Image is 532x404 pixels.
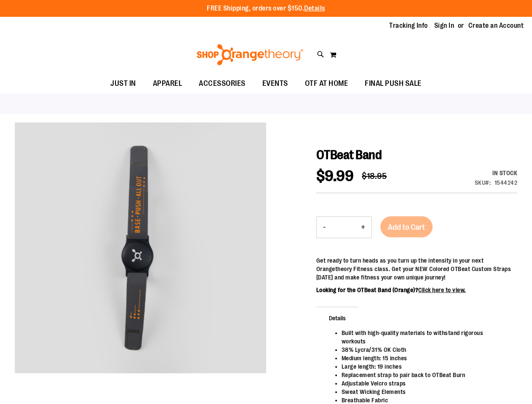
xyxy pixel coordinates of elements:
[495,178,518,187] div: 1544242
[365,74,422,93] span: FINAL PUSH SALE
[190,74,254,93] a: ACCESSORIES
[207,4,325,13] p: FREE Shipping, orders over $150.
[342,379,509,388] li: Adjustable Velcro straps
[297,74,357,93] a: OTF AT HOME
[418,287,466,293] a: Click here to view.
[304,5,325,12] a: Details
[305,74,348,93] span: OTF AT HOME
[356,74,430,93] a: FINAL PUSH SALE
[110,74,136,93] span: JUST IN
[434,21,454,30] a: Sign In
[316,148,382,162] span: OTBeat Band
[355,217,372,238] button: Increase product quantity
[254,74,297,93] a: EVENTS
[362,171,387,181] span: $18.95
[316,287,466,293] b: Looking for the OTBeat Band (Orange)?
[342,329,509,346] li: Built with high-quality materials to withstand rigorous workouts
[475,179,491,186] strong: SKU
[153,74,182,93] span: APPAREL
[342,354,509,362] li: Medium length: 15 inches
[316,307,358,329] span: Details
[262,74,288,93] span: EVENTS
[475,169,518,177] div: In stock
[468,21,524,30] a: Create an Account
[15,122,266,374] img: main product photo
[102,74,144,93] a: JUST IN
[342,388,509,396] li: Sweat Wicking Elements
[316,256,517,282] p: Get ready to turn heads as you turn up the intensity in your next Orangetheory Fitness class. Get...
[342,346,509,354] li: 38% Lycra/31% OK Cloth
[316,167,354,185] span: $9.99
[389,21,428,30] a: Tracking Info
[475,169,518,177] div: Availability
[342,362,509,371] li: Large length: 19 inches
[317,217,332,238] button: Decrease product quantity
[332,217,355,237] input: Product quantity
[199,74,246,93] span: ACCESSORIES
[195,44,305,65] img: Shop Orangetheory
[144,74,191,93] a: APPAREL
[342,371,509,379] li: Replacement strap to pair back to OTBeat Burn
